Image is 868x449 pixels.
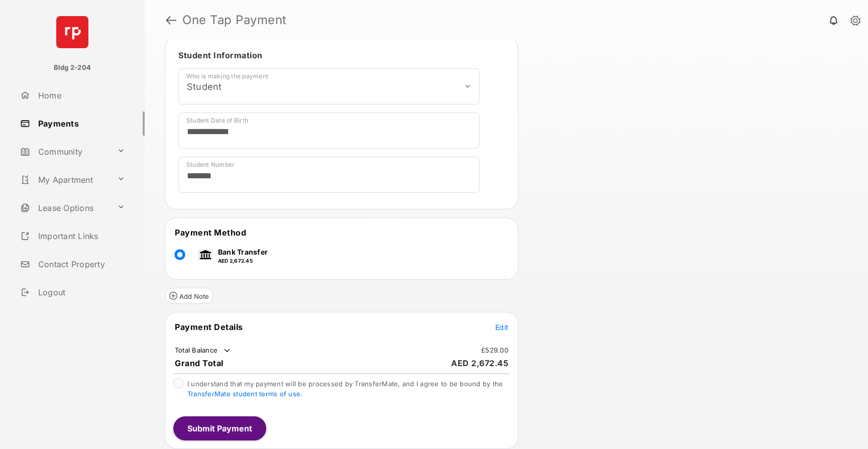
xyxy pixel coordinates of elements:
[175,358,224,368] span: Grand Total
[175,322,243,332] span: Payment Details
[173,416,266,440] button: Submit Payment
[16,168,113,192] a: My Apartment
[175,228,246,238] span: Payment Method
[165,288,213,304] button: Add Note
[218,247,268,257] p: Bank Transfer
[54,63,91,73] p: Bldg 2-204
[187,390,302,398] a: TransferMate student terms of use.
[16,196,113,220] a: Lease Options
[16,224,129,248] a: Important Links
[451,358,508,368] span: AED 2,672.45
[174,346,232,356] td: Total Balance
[16,111,145,136] a: Payments
[16,83,145,107] a: Home
[16,280,145,304] a: Logout
[16,252,145,276] a: Contact Property
[56,16,88,48] img: svg+xml;base64,PHN2ZyB4bWxucz0iaHR0cDovL3d3dy53My5vcmcvMjAwMC9zdmciIHdpZHRoPSI2NCIgaGVpZ2h0PSI2NC...
[481,346,509,355] td: £529.00
[495,322,508,332] button: Edit
[495,323,508,331] span: Edit
[198,249,213,260] img: bank.png
[218,257,268,265] p: AED 2,672.45
[16,140,113,164] a: Community
[178,50,263,60] span: Student Information
[182,14,287,26] strong: One Tap Payment
[187,380,503,398] span: I understand that my payment will be processed by TransferMate, and I agree to be bound by the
